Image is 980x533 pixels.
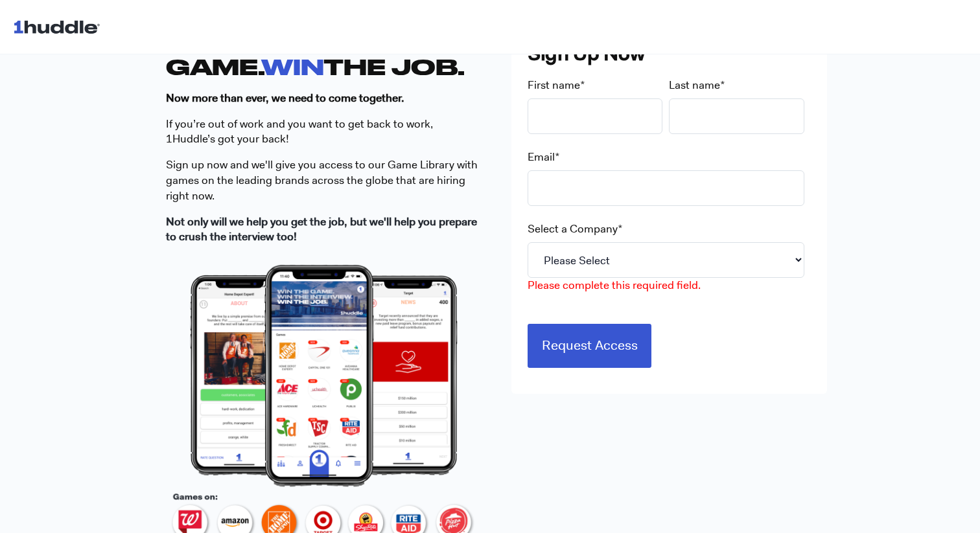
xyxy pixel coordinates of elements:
span: Select a Company [528,221,618,236]
strong: Not only will we help you get the job, but we'll help you prepare to crush the interview too! [166,214,477,244]
span: First name [528,78,580,92]
span: Email [528,150,555,164]
strong: THE GAME. THE JOB. [166,25,465,78]
label: Please complete this required field. [528,278,701,293]
strong: Now more than ever, we need to come together. [166,91,404,105]
img: 1huddle [13,14,106,39]
span: If you’re out of work and you want to get back to work, 1Huddle’s got your back! [166,117,433,146]
p: S [166,157,482,203]
input: Request Access [528,324,652,368]
span: Last name [669,78,720,92]
span: ign up now and we'll give you access to our Game Library with games on the leading brands across ... [166,157,478,203]
span: WIN [261,54,323,79]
